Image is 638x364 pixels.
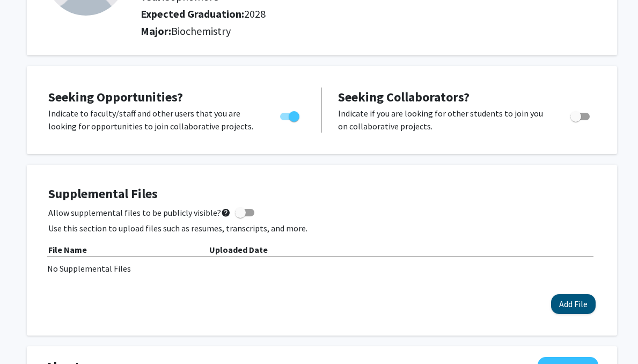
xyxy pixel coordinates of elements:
div: No Supplemental Files [47,262,597,275]
button: Add File [551,294,596,314]
b: Uploaded Date [209,244,268,255]
p: Indicate if you are looking for other students to join you on collaborative projects. [338,107,550,133]
h2: Major: [141,25,598,38]
span: Allow supplemental files to be publicly visible? [48,206,231,219]
h4: Supplemental Files [48,186,596,202]
span: Biochemistry [171,24,231,38]
iframe: Chat [8,316,46,356]
span: Seeking Collaborators? [338,89,470,105]
p: Use this section to upload files such as resumes, transcripts, and more. [48,222,596,235]
p: Indicate to faculty/staff and other users that you are looking for opportunities to join collabor... [48,107,260,133]
div: Toggle [566,107,596,123]
span: Seeking Opportunities? [48,89,183,105]
mat-icon: help [221,206,231,219]
span: 2028 [244,7,266,20]
div: Toggle [276,107,305,123]
h2: Expected Graduation: [141,8,549,20]
b: File Name [48,244,87,255]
